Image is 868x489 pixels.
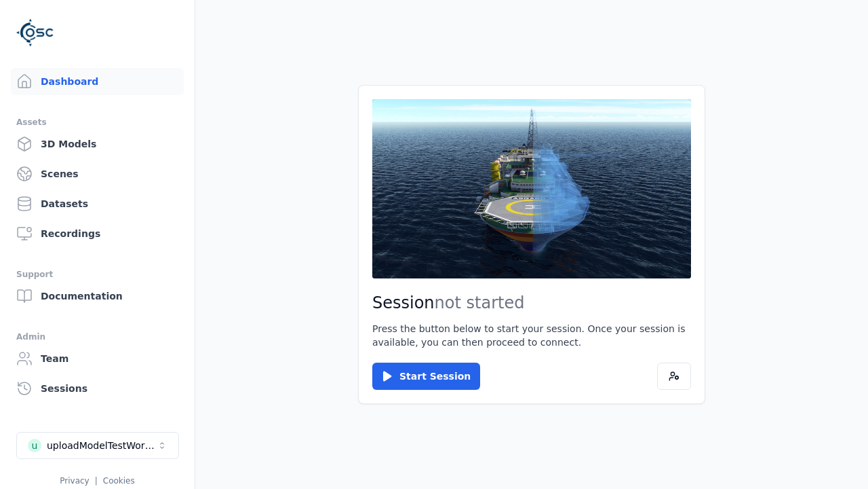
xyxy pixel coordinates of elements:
div: Admin [16,329,178,345]
a: Team [11,345,184,372]
a: Cookies [103,476,135,486]
h2: Session [372,292,691,314]
a: Documentation [11,283,184,310]
div: Support [16,266,178,283]
div: Assets [16,114,178,130]
a: Dashboard [11,68,184,95]
div: u [28,439,41,452]
a: Scenes [11,160,184,187]
img: Logo [16,14,54,52]
div: uploadModelTestWorkspace [47,439,157,452]
button: Select a workspace [16,432,179,459]
span: | [95,476,98,486]
a: Privacy [60,476,89,486]
p: Press the button below to start your session. Once your session is available, you can then procee... [372,322,691,349]
a: 3D Models [11,130,184,158]
button: Start Session [372,363,480,390]
a: Recordings [11,220,184,247]
a: Datasets [11,190,184,217]
span: not started [435,293,525,312]
a: Sessions [11,375,184,402]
